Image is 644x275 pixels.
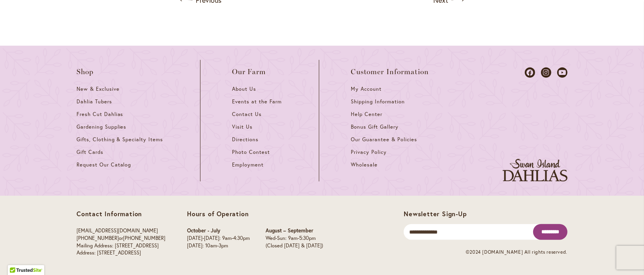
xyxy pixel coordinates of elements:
[232,136,258,143] span: Directions
[187,227,250,235] p: October - July
[123,235,165,241] a: [PHONE_NUMBER]
[541,67,551,78] a: Dahlias on Instagram
[266,235,323,242] p: Wed-Sun: 9am-5:30pm
[351,123,398,130] span: Bonus Gift Gallery
[77,227,165,256] p: or Mailing Address: [STREET_ADDRESS] Address: [STREET_ADDRESS]
[351,136,417,143] span: Our Guarantee & Policies
[77,161,131,168] span: Request Our Catalog
[266,242,323,250] p: (Closed [DATE] & [DATE])
[351,161,378,168] span: Wholesale
[351,86,382,92] span: My Account
[351,68,429,76] span: Customer Information
[351,111,382,118] span: Help Center
[232,68,266,76] span: Our Farm
[77,123,126,130] span: Gardening Supplies
[77,136,163,143] span: Gifts, Clothing & Specialty Items
[232,149,270,155] span: Photo Contest
[187,235,250,242] p: [DATE]-[DATE]: 9am-4:30pm
[232,123,253,130] span: Visit Us
[77,149,103,155] span: Gift Cards
[77,111,124,118] span: Fresh Cut Dahlias
[232,111,262,118] span: Contact Us
[77,227,158,234] a: [EMAIL_ADDRESS][DOMAIN_NAME]
[187,242,250,250] p: [DATE]: 10am-3pm
[232,161,264,168] span: Employment
[404,210,466,218] span: Newsletter Sign-Up
[351,149,387,155] span: Privacy Policy
[77,235,119,241] a: [PHONE_NUMBER]
[77,98,112,105] span: Dahlia Tubers
[557,67,567,78] a: Dahlias on Youtube
[232,98,282,105] span: Events at the Farm
[232,86,256,92] span: About Us
[187,210,323,218] p: Hours of Operation
[77,86,120,92] span: New & Exclusive
[77,68,94,76] span: Shop
[266,227,323,235] p: August – September
[525,67,535,78] a: Dahlias on Facebook
[351,98,404,105] span: Shipping Information
[77,210,165,218] p: Contact Information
